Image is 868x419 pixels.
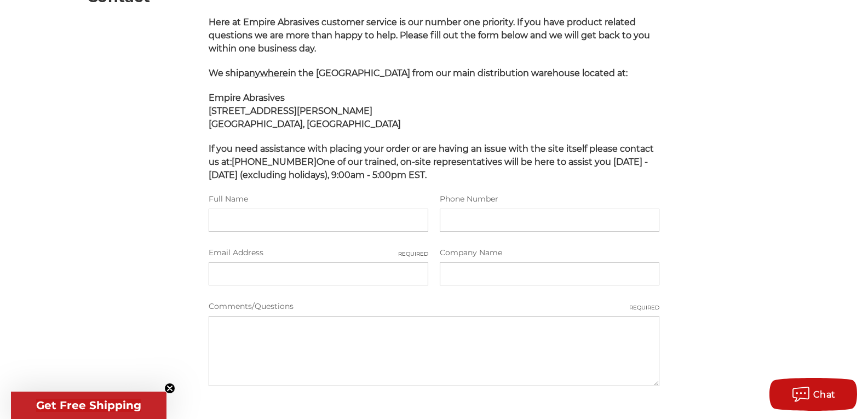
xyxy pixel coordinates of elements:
span: anywhere [244,68,288,78]
span: Chat [813,389,836,400]
label: Full Name [209,193,428,205]
label: Company Name [440,247,659,259]
div: Get Free ShippingClose teaser [11,392,166,419]
span: Get Free Shipping [36,399,141,412]
small: Required [629,303,659,312]
strong: [STREET_ADDRESS][PERSON_NAME] [GEOGRAPHIC_DATA], [GEOGRAPHIC_DATA] [209,106,401,129]
span: We ship in the [GEOGRAPHIC_DATA] from our main distribution warehouse located at: [209,68,628,78]
span: Here at Empire Abrasives customer service is our number one priority. If you have product related... [209,17,650,54]
label: Email Address [209,247,428,259]
small: Required [398,250,428,258]
button: Chat [769,378,857,411]
strong: [PHONE_NUMBER] [232,157,317,167]
label: Comments/Questions [209,301,660,312]
span: Empire Abrasives [209,93,285,103]
label: Phone Number [440,193,659,205]
button: Close teaser [164,383,175,394]
span: If you need assistance with placing your order or are having an issue with the site itself please... [209,144,654,180]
